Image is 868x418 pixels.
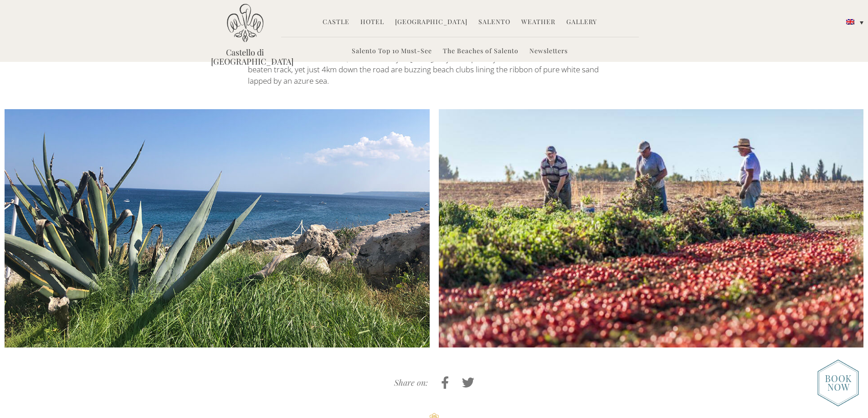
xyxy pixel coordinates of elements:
img: new-booknow.png [817,359,859,407]
h4: Share on: [394,378,428,388]
a: [GEOGRAPHIC_DATA] [395,17,467,28]
a: Castello di [GEOGRAPHIC_DATA] [211,48,279,66]
p: Yet despite these attractions, this is the Italy of [DATE], as yet unspoilt by the hordes of tour... [248,53,620,86]
a: Salento Top 10 Must-See [352,46,432,57]
img: 20160130_img_0136_campagneugento.jpg [439,109,864,347]
img: pugliapg_seaview_01_950x534.jpg [5,109,430,347]
a: Gallery [566,17,597,28]
a: Salento [478,17,510,28]
img: English [846,19,854,25]
a: Weather [521,17,555,28]
a: The Beaches of Salento [443,46,519,57]
img: Castello di Ugento [227,4,263,42]
a: Newsletters [529,46,568,57]
a: Hotel [360,17,384,28]
a: Castle [323,17,349,28]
